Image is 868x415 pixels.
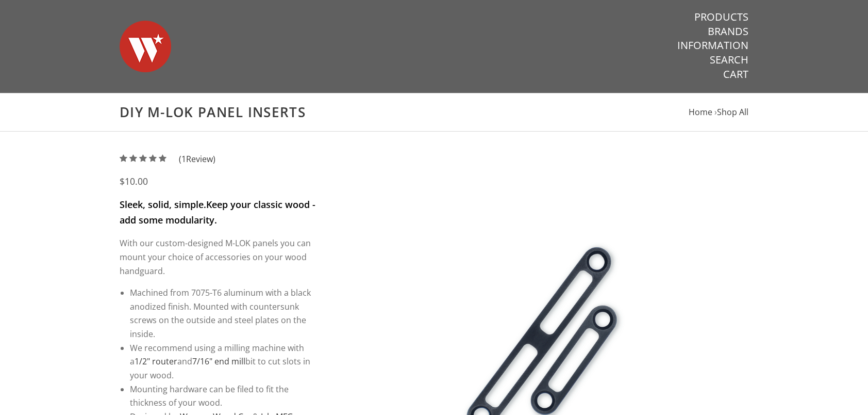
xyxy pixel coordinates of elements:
a: (1Review) [120,153,215,165]
a: Information [677,39,748,52]
li: Mounting hardware can be filed to fit the thickness of your wood. [130,382,317,410]
a: Cart [723,68,748,81]
strong: Keep your classic wood - add some modularity. [120,198,315,226]
a: Shop All [717,106,748,118]
li: Machined from 7075-T6 aluminum with a black anodized finish. Mounted with countersunk screws on t... [130,286,317,341]
a: 1/2" router [135,356,177,367]
span: 1 [181,153,186,165]
span: ( Review) [179,152,215,166]
li: We recommend using a milling machine with a and bit to cut slots in your wood. [130,341,317,382]
a: Brands [708,25,748,38]
li: › [714,105,748,119]
h1: DIY M-LOK Panel Inserts [120,104,748,121]
a: Home [689,106,712,118]
a: Products [694,10,748,24]
img: Warsaw Wood Co. [120,10,171,83]
strong: Sleek, solid, simple. [120,198,206,211]
span: With our custom-designed M-LOK panels you can mount your choice of accessories on your wood handg... [120,237,311,276]
a: 7/16" end mill [192,356,245,367]
a: Search [710,53,748,67]
span: $10.00 [120,175,148,187]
